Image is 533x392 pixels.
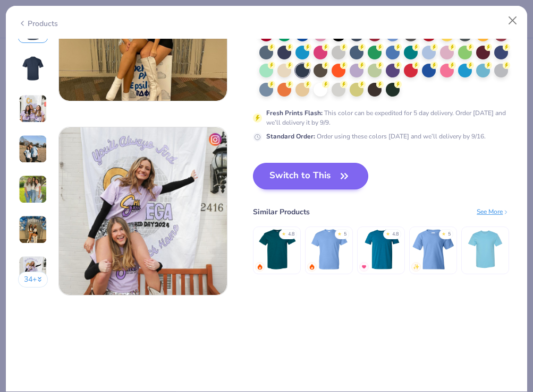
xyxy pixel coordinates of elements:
img: trending.gif [309,264,315,270]
div: Similar Products [253,206,310,217]
div: Order using these colors [DATE] and we’ll delivery by 9/16. [266,132,486,141]
div: 5 [448,231,451,238]
img: MostFav.gif [361,264,367,270]
img: insta-icon.png [209,133,222,146]
div: Products [18,18,58,29]
div: This color can be expedited for 5 day delivery. Order [DATE] and we’ll delivery it by 9/9. [266,108,515,127]
div: See More [477,207,509,216]
img: Gildan Adult 5.5 Oz. 50/50 T-Shirt [308,228,351,271]
img: Gildan Youth Heavy Cotton 5.3 Oz. T-Shirt [412,228,455,271]
img: User generated content [19,215,47,244]
img: User generated content [19,256,47,284]
button: Close [503,11,523,31]
img: Hanes Men's 6.1 Oz. Tagless T-Shirt [464,228,507,271]
div: 5 [344,231,346,238]
img: Gildan Adult Heavy Cotton T-Shirt [256,228,299,271]
button: 34+ [18,272,48,288]
div: ★ [282,231,286,235]
strong: Fresh Prints Flash : [266,109,323,117]
img: Back [20,56,46,81]
img: 57216c19-b531-4aba-96f0-aba0eb7035d7 [59,127,227,295]
div: 4.8 [288,231,294,238]
img: trending.gif [257,264,263,270]
div: ★ [386,231,390,235]
div: ★ [442,231,446,235]
img: newest.gif [413,264,419,270]
div: ★ [337,231,342,235]
img: User generated content [19,94,47,123]
div: 4.8 [392,231,399,238]
img: Gildan Adult Softstyle 4.5 Oz. T-Shirt [360,228,403,271]
img: User generated content [19,135,47,163]
img: User generated content [19,175,47,204]
button: Switch to This [253,163,368,189]
strong: Standard Order : [266,132,315,141]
